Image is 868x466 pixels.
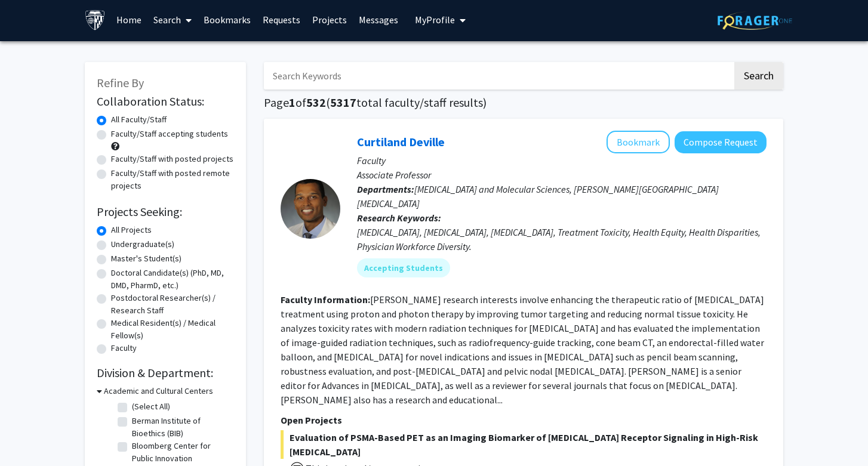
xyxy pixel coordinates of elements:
[415,14,455,26] span: My Profile
[289,95,296,110] span: 1
[97,205,234,219] h2: Projects Seeking:
[97,94,234,109] h2: Collaboration Status:
[85,10,106,30] img: Johns Hopkins University Logo
[357,212,441,224] b: Research Keywords:
[132,440,231,465] label: Bloomberg Center for Public Innovation
[357,153,767,168] p: Faculty
[111,342,137,354] label: Faculty
[111,317,234,342] label: Medical Resident(s) / Medical Fellow(s)
[111,267,234,292] label: Doctoral Candidate(s) (PhD, MD, DMD, PharmD, etc.)
[281,430,767,459] span: Evaluation of PSMA-Based PET as an Imaging Biomarker of [MEDICAL_DATA] Receptor Signaling in High...
[111,113,167,126] label: All Faculty/Staff
[111,292,234,317] label: Postdoctoral Researcher(s) / Research Staff
[357,183,414,195] b: Departments:
[357,258,450,277] mat-chip: Accepting Students
[357,134,445,149] a: Curtiland Deville
[281,294,370,305] b: Faculty Information:
[306,95,326,110] span: 532
[111,167,234,192] label: Faculty/Staff with posted remote projects
[734,62,783,90] button: Search
[281,413,767,427] p: Open Projects
[104,385,213,397] h3: Academic and Cultural Centers
[111,153,233,165] label: Faculty/Staff with posted projects
[675,131,767,153] button: Compose Request to Curtiland Deville
[111,224,152,236] label: All Projects
[111,252,181,265] label: Master's Student(s)
[132,400,170,413] label: (Select All)
[357,225,767,254] div: [MEDICAL_DATA], [MEDICAL_DATA], [MEDICAL_DATA], Treatment Toxicity, Health Equity, Health Dispari...
[111,238,174,251] label: Undergraduate(s)
[357,168,767,182] p: Associate Professor
[281,294,764,406] fg-read-more: [PERSON_NAME] research interests involve enhancing the therapeutic ratio of [MEDICAL_DATA] treatm...
[607,131,670,153] button: Add Curtiland Deville to Bookmarks
[111,128,228,140] label: Faculty/Staff accepting students
[357,183,719,209] span: [MEDICAL_DATA] and Molecular Sciences, [PERSON_NAME][GEOGRAPHIC_DATA][MEDICAL_DATA]
[97,75,144,90] span: Refine By
[97,366,234,380] h2: Division & Department:
[264,95,783,110] h1: Page of ( total faculty/staff results)
[718,11,792,30] img: ForagerOne Logo
[264,62,732,90] input: Search Keywords
[132,415,231,440] label: Berman Institute of Bioethics (BIB)
[330,95,356,110] span: 5317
